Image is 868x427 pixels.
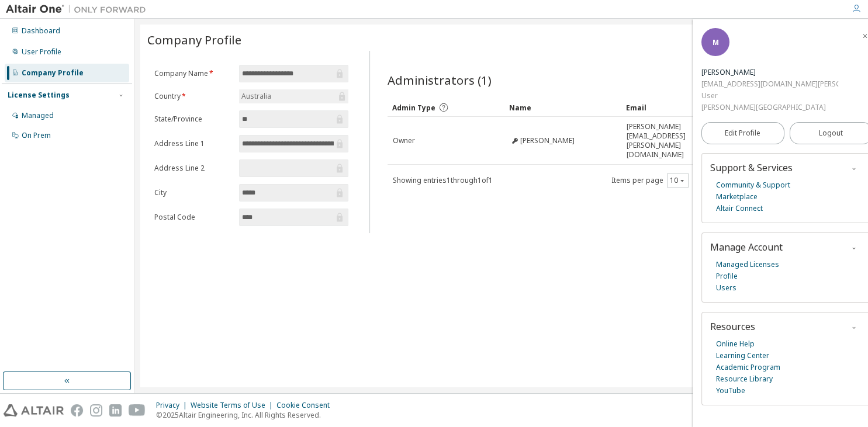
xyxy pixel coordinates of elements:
span: Administrators (1) [388,72,492,88]
div: [EMAIL_ADDRESS][DOMAIN_NAME][PERSON_NAME] [701,78,838,90]
div: Australia [240,90,273,103]
div: Website Terms of Use [191,401,276,410]
div: Mercy Rotich [701,67,838,78]
label: Company Name [154,69,232,78]
div: License Settings [8,91,70,100]
span: Manage Account [710,241,783,254]
div: User [701,90,838,102]
span: Owner [393,136,415,145]
div: [PERSON_NAME][GEOGRAPHIC_DATA] [701,102,838,113]
a: Profile [716,270,738,282]
div: Name [509,98,617,117]
img: altair_logo.svg [4,404,64,416]
label: Postal Code [154,213,232,222]
a: Learning Center [716,350,769,362]
div: User Profile [22,47,61,57]
a: Resource Library [716,373,773,385]
img: linkedin.svg [109,404,122,416]
a: Online Help [716,338,755,350]
span: Edit Profile [725,129,760,138]
span: Company Profile [147,32,241,48]
span: Showing entries 1 through 1 of 1 [393,175,493,185]
img: instagram.svg [90,404,102,416]
a: Edit Profile [701,122,784,144]
div: On Prem [22,131,51,140]
a: Altair Connect [716,203,763,214]
button: 10 [670,176,686,185]
div: Company Profile [22,68,84,78]
span: [PERSON_NAME][EMAIL_ADDRESS][PERSON_NAME][DOMAIN_NAME] [627,122,733,159]
div: Dashboard [22,26,60,36]
div: Privacy [156,401,191,410]
p: © 2025 Altair Engineering, Inc. All Rights Reserved. [156,410,337,420]
span: Logout [819,127,843,139]
div: Cookie Consent [276,401,337,410]
img: Altair One [6,4,152,15]
span: Support & Services [710,161,793,174]
span: M [713,37,719,47]
a: Users [716,282,736,294]
span: Admin Type [392,103,435,113]
a: Managed Licenses [716,259,779,270]
div: Email [626,98,734,117]
img: youtube.svg [129,404,146,416]
div: Australia [239,89,348,103]
label: State/Province [154,114,232,124]
a: YouTube [716,385,745,397]
a: Marketplace [716,191,758,203]
span: Items per page [611,173,689,188]
label: City [154,188,232,197]
a: Community & Support [716,179,790,191]
label: Address Line 1 [154,139,232,148]
label: Country [154,92,232,101]
span: Resources [710,320,755,333]
img: facebook.svg [71,404,83,416]
span: [PERSON_NAME] [520,136,575,145]
label: Address Line 2 [154,164,232,173]
a: Academic Program [716,362,780,373]
div: Managed [22,111,54,120]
